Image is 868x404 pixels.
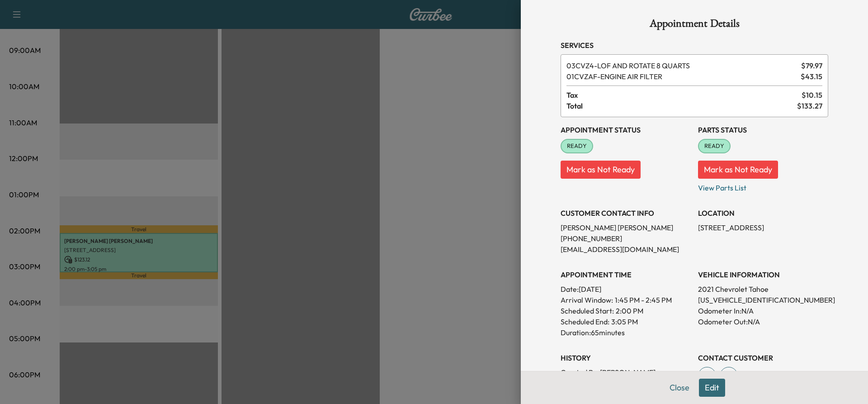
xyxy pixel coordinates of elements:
[566,100,797,111] span: Total
[561,316,609,327] p: Scheduled End:
[664,379,695,397] button: Close
[698,222,828,233] p: [STREET_ADDRESS]
[561,124,691,135] h3: Appointment Status
[561,305,614,316] p: Scheduled Start:
[698,124,828,135] h3: Parts Status
[561,367,691,378] p: Created By : [PERSON_NAME]
[801,71,822,82] span: $ 43.15
[698,161,778,179] button: Mark as Not Ready
[561,352,691,363] h3: History
[561,327,691,338] p: Duration: 65 minutes
[561,40,828,51] h3: Services
[561,142,592,151] span: READY
[611,316,638,327] p: 3:05 PM
[698,208,828,219] h3: LOCATION
[801,60,822,71] span: $ 79.97
[566,90,802,100] span: Tax
[616,305,643,316] p: 2:00 PM
[561,208,691,219] h3: CUSTOMER CONTACT INFO
[698,352,828,363] h3: CONTACT CUSTOMER
[698,284,828,295] p: 2021 Chevrolet Tahoe
[561,244,691,255] p: [EMAIL_ADDRESS][DOMAIN_NAME]
[615,295,672,305] span: 1:45 PM - 2:45 PM
[698,269,828,280] h3: VEHICLE INFORMATION
[698,179,828,193] p: View Parts List
[561,295,691,305] p: Arrival Window:
[699,379,725,397] button: Edit
[561,161,641,179] button: Mark as Not Ready
[561,284,691,295] p: Date: [DATE]
[561,233,691,244] p: [PHONE_NUMBER]
[698,305,828,316] p: Odometer In: N/A
[699,142,730,151] span: READY
[698,295,828,305] p: [US_VEHICLE_IDENTIFICATION_NUMBER]
[566,60,797,71] span: LOF AND ROTATE 8 QUARTS
[566,71,797,82] span: ENGINE AIR FILTER
[797,100,822,111] span: $ 133.27
[561,269,691,280] h3: APPOINTMENT TIME
[561,222,691,233] p: [PERSON_NAME] [PERSON_NAME]
[802,90,822,100] span: $ 10.15
[698,316,828,327] p: Odometer Out: N/A
[561,18,828,33] h1: Appointment Details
